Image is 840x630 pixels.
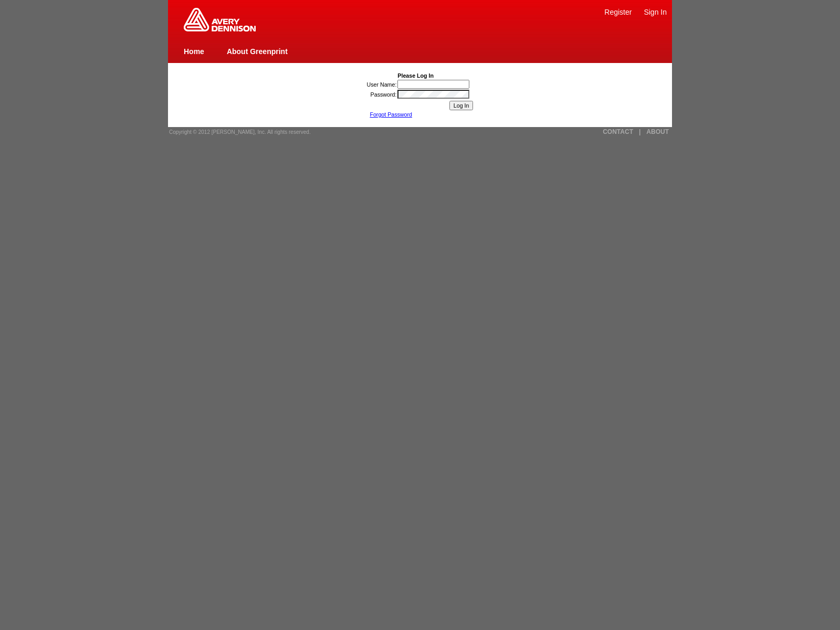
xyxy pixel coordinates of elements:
a: | [639,128,640,135]
a: Home [184,47,204,56]
a: CONTACT [603,128,633,135]
label: User Name: [367,81,397,88]
a: Register [604,8,632,16]
span: Copyright © 2012 [PERSON_NAME], Inc. All rights reserved. [169,129,311,135]
a: Sign In [644,8,667,16]
a: ABOUT [646,128,669,135]
a: Greenprint [184,26,256,33]
a: Forgot Password [370,111,412,118]
a: About Greenprint [227,47,288,56]
img: Home [184,8,256,31]
b: Please Log In [397,72,434,79]
label: Password: [371,91,397,98]
input: Log In [449,101,474,110]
